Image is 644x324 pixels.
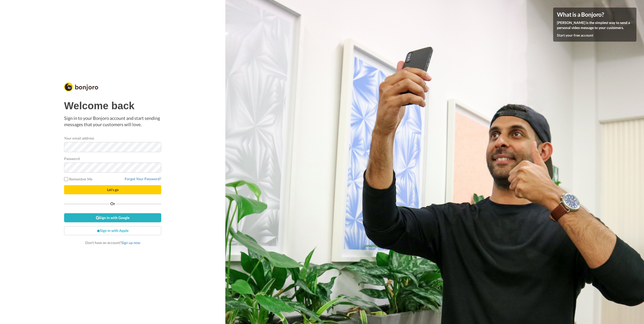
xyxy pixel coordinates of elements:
[121,240,140,245] a: Sign up now
[64,115,161,128] p: Sign in to your Bonjoro account and start sending messages that your customers will love.
[64,100,161,111] h1: Welcome back
[64,136,94,141] label: Your email address
[64,156,80,161] label: Password
[107,187,119,192] span: Let's go
[64,177,68,181] input: Remember Me
[85,240,140,245] span: Don’t have an account?
[64,213,161,222] a: Sign in with Google
[125,177,161,181] a: Forgot Your Password?
[557,33,593,37] a: Start your free account
[64,176,92,182] label: Remember Me
[557,11,633,18] h4: What is a Bonjoro?
[64,185,161,194] button: Let's go
[64,226,161,235] a: Sign in with Apple
[557,20,633,30] p: [PERSON_NAME] is the simplest way to send a personal video message to your customers.
[109,202,116,205] span: Or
